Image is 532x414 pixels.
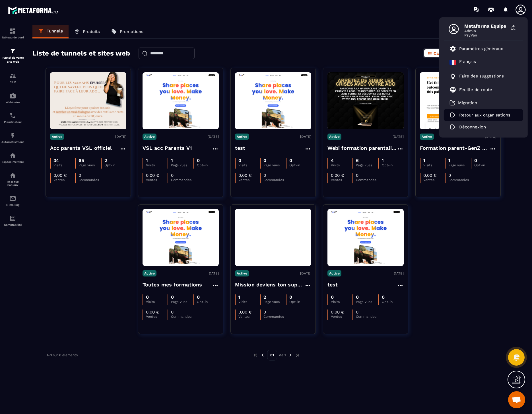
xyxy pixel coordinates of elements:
p: [DATE] [300,135,311,139]
p: 1 [238,294,240,300]
p: 0 [289,294,292,300]
a: automationsautomationsWebinaire [1,88,24,108]
p: 0 [356,294,359,300]
p: 2 [104,158,107,163]
p: Active [327,134,341,140]
span: PsyVan [464,33,507,37]
a: Tunnels [32,25,69,38]
p: Commandes [171,178,193,182]
p: Active [327,270,341,276]
p: Active [143,134,156,140]
p: 0 [171,310,174,315]
p: Promotions [120,29,143,34]
a: accountantaccountantComptabilité [1,211,24,231]
p: de 1 [279,353,286,357]
a: schedulerschedulerPlanificateur [1,108,24,128]
img: scheduler [9,112,16,119]
p: CRM [1,81,24,84]
img: social-network [9,172,16,179]
p: Opt-in [382,300,403,304]
p: Français [459,59,476,66]
p: Page vues [356,300,378,304]
h4: Mission deviens ton super héro [235,281,304,289]
p: 2 [263,294,266,300]
img: formation [9,48,16,54]
p: 0,00 € [238,173,252,178]
p: Active [235,270,249,276]
p: 1 [382,158,384,163]
p: 0 [79,173,81,178]
p: 01 [267,350,277,360]
p: Opt-in [474,163,496,167]
p: Commandes [79,178,100,182]
p: 1-8 sur 8 éléments [47,353,78,357]
h4: test [235,144,246,152]
div: Open chat [508,391,525,408]
p: 0,00 € [53,173,67,178]
p: [DATE] [208,135,219,139]
p: [DATE] [393,271,404,275]
p: Retour aux organisations [459,112,510,118]
p: Visits [146,300,168,304]
button: Carte [424,49,448,57]
p: 6 [356,158,359,163]
p: Déconnexion [459,124,486,130]
p: Ventes [331,315,352,319]
img: email [9,195,16,202]
p: Migration [458,100,477,105]
h4: Webi formation parentalité [327,144,397,152]
p: Ventes [53,178,75,182]
img: image [235,74,311,128]
a: formationformationCRM [1,68,24,88]
p: Active [50,134,64,140]
p: Ventes [238,315,260,319]
a: Retour aux organisations [449,112,510,118]
img: automations [9,152,16,159]
p: 0 [171,294,174,300]
a: automationsautomationsAutomatisations [1,128,24,148]
p: Page vues [356,163,378,167]
h2: Liste de tunnels et sites web [32,48,130,59]
p: Opt-in [382,163,403,167]
a: emailemailE-mailing [1,191,24,211]
p: Visits [53,163,75,167]
img: accountant [9,215,16,222]
p: Commandes [356,315,378,319]
a: Migration [449,100,477,106]
p: Ventes [146,315,168,319]
p: Réseaux Sociaux [1,180,24,186]
span: Metaforma Equipe [464,23,507,29]
p: Opt-in [289,300,311,304]
a: formationformationTunnel de vente Site web [1,43,24,68]
img: prev [253,352,258,358]
p: Opt-in [289,163,311,167]
p: [DATE] [208,271,219,275]
a: automationsautomationsEspace membre [1,148,24,168]
p: [DATE] [115,135,126,139]
p: Page vues [263,300,286,304]
p: 0 [263,310,266,315]
p: Page vues [171,163,193,167]
p: Ventes [423,178,445,182]
p: 0 [197,294,200,300]
img: image [143,74,219,128]
p: Ventes [238,178,260,182]
p: Tunnels [47,28,63,34]
p: Commandes [263,315,285,319]
p: 0 [146,294,149,300]
img: image [143,211,219,265]
p: 0,00 € [146,310,159,315]
p: 0 [263,158,266,163]
p: Ventes [146,178,168,182]
img: formation [9,72,16,79]
p: Opt-in [104,163,126,167]
h4: Acc parents VSL officiel [50,144,112,152]
p: 0 [331,294,334,300]
p: 0 [289,158,292,163]
img: image [327,211,404,265]
p: Tableau de bord [1,36,24,39]
p: 1 [423,158,425,163]
p: Commandes [263,178,285,182]
a: Faire des suggestions [449,73,510,79]
p: 1 [171,158,173,163]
